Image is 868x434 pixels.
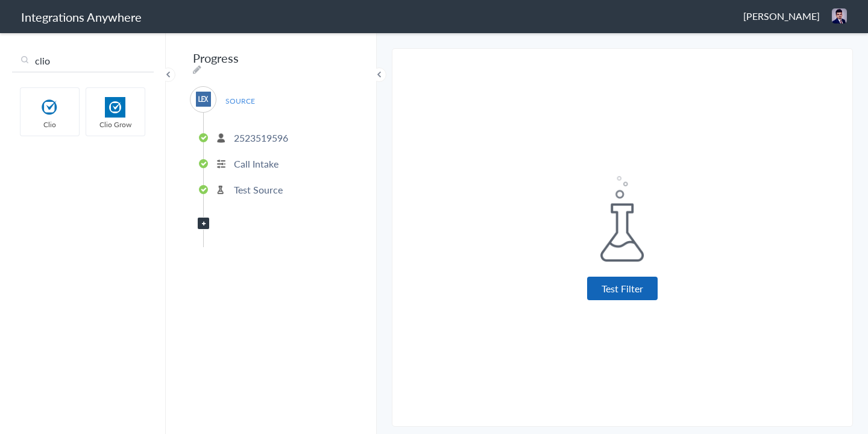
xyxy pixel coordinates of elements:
[24,97,75,118] img: clio-logo.svg
[217,93,263,109] span: SOURCE
[234,183,283,197] p: Test Source
[86,119,145,130] span: Clio Grow
[90,97,141,118] img: Clio.jpg
[743,9,820,23] span: [PERSON_NAME]
[196,92,211,107] img: lex-app-logo.svg
[234,131,288,145] p: 2523519596
[600,176,644,262] img: testing.png
[12,49,154,72] input: Search...
[832,8,847,24] img: 6cb3bdef-2cb1-4bb6-a8e6-7bc585f3ab5e.jpeg
[587,277,658,300] button: Test Filter
[20,119,79,130] span: Clio
[234,157,278,171] p: Call Intake
[21,8,142,25] h1: Integrations Anywhere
